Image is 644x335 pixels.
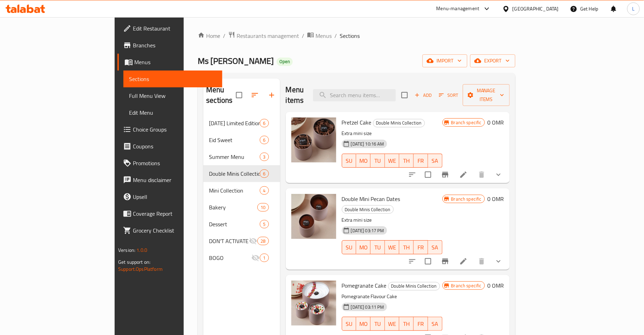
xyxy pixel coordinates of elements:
span: 1.0.0 [136,246,147,255]
span: DON'T ACTIVATE [209,237,249,245]
button: delete [473,253,490,270]
h6: 0 OMR [488,118,504,127]
div: BOGO1 [203,249,280,266]
svg: Inactive section [249,237,257,245]
span: Manage items [468,86,504,104]
span: FR [416,242,425,253]
svg: Inactive section [251,254,260,262]
div: items [260,169,269,178]
span: 6 [260,120,268,127]
span: Double Minis Collection [342,206,393,214]
span: MO [359,319,368,329]
h2: Menu items [286,85,305,106]
a: Edit Restaurant [117,20,222,37]
div: items [260,153,269,161]
li: / [223,32,225,40]
span: 6 [260,137,268,143]
span: TH [402,319,411,329]
a: Coverage Report [117,205,222,222]
span: Dessert [209,220,260,228]
p: Pomegranate Flavour Cake [342,292,442,301]
div: [GEOGRAPHIC_DATA] [513,5,559,13]
span: SU [345,242,354,253]
span: BOGO [209,254,251,262]
button: TU [371,154,385,168]
span: Ms [PERSON_NAME] [198,53,274,69]
span: Menus [316,32,332,40]
span: export [476,56,510,65]
div: items [257,237,269,245]
button: TH [399,154,414,168]
span: Select section [397,88,412,102]
a: Grocery Checklist [117,222,222,239]
span: Pretzel Cake [342,117,372,128]
button: Manage items [463,84,510,106]
span: Select to update [421,254,435,269]
span: WE [388,319,396,329]
span: Mini Collection [209,186,260,195]
button: Branch-specific-item [437,166,454,183]
a: Support.OpsPlatform [118,264,163,274]
span: [DATE] 03:17 PM [348,227,387,234]
div: Eid Sweet6 [203,132,280,148]
li: / [302,32,304,40]
a: Branches [117,37,222,54]
span: Coverage Report [133,209,217,218]
span: MO [359,156,368,166]
div: Double Minis Collection [342,205,394,214]
button: FR [414,317,428,331]
span: 4 [260,187,268,194]
div: Summer Menu3 [203,148,280,165]
button: delete [473,166,490,183]
span: TU [373,156,382,166]
span: Sort sections [246,87,263,103]
input: search [313,89,396,101]
div: Open [277,58,293,66]
span: 28 [258,238,268,244]
span: TH [402,156,411,166]
span: Double Minis Collection [388,282,440,290]
span: SA [431,319,440,329]
span: Sort items [434,90,463,101]
div: Dessert5 [203,216,280,233]
div: DON'T ACTIVATE28 [203,233,280,249]
button: FR [414,154,428,168]
h6: 0 OMR [488,281,504,290]
div: Double Minis Collection [373,119,425,127]
span: FR [416,156,425,166]
span: Open [277,59,293,65]
button: TH [399,240,414,254]
a: Full Menu View [123,87,222,104]
span: TU [373,242,382,253]
span: Summer Menu [209,153,260,161]
span: [DATE] 10:16 AM [348,141,387,147]
span: Eid Sweet [209,136,260,144]
li: / [334,32,337,40]
span: Edit Restaurant [133,24,217,33]
span: 3 [260,154,268,160]
a: Menus [307,31,332,40]
a: Choice Groups [117,121,222,138]
button: WE [385,317,399,331]
button: Sort [437,90,460,101]
button: SU [342,154,357,168]
span: MO [359,242,368,253]
svg: Show Choices [494,257,503,266]
button: TU [371,240,385,254]
a: Sections [123,71,222,87]
a: Menu disclaimer [117,172,222,188]
span: Menus [134,58,217,66]
button: SU [342,317,357,331]
div: Bakery [209,203,257,212]
button: TH [399,317,414,331]
nav: breadcrumb [198,31,515,40]
div: items [260,186,269,195]
span: SA [431,242,440,253]
div: Menu-management [436,5,480,13]
span: Sections [340,32,360,40]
